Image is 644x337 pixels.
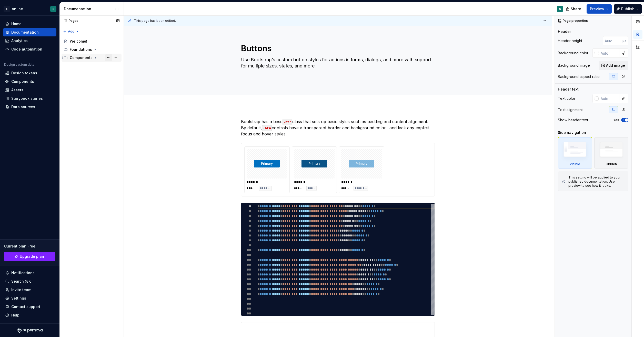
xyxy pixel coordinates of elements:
a: Analytics [3,37,56,45]
a: Components [3,77,56,86]
input: Auto [599,94,619,103]
button: Preview [587,4,612,14]
div: Page tree [62,37,122,62]
button: Publish [614,4,642,14]
button: Contact support [3,303,56,311]
span: Publish [621,6,635,12]
div: Components [62,54,122,62]
button: Add image [599,61,628,70]
a: Documentation [3,28,56,36]
a: Welcome! [62,37,122,45]
div: Assets [11,87,23,93]
code: .btn [283,119,292,125]
button: Notifications [3,269,56,277]
div: Text alignment [558,107,583,112]
div: Header [558,29,571,34]
a: Home [3,20,56,28]
div: Invite team [11,287,31,292]
div: Help [11,313,19,318]
div: Welcome! [70,39,87,44]
textarea: Use Bootstrap’s custom button styles for actions in forms, dialogs, and more with support for mul... [240,56,434,82]
div: Notifications [11,270,35,275]
div: Documentation [11,30,39,35]
div: Header text [558,87,579,92]
label: Yes [613,118,619,122]
div: Documentation [64,6,112,12]
div: S [4,6,10,12]
p: px [622,39,626,43]
div: Components [11,79,34,84]
div: online [12,6,23,12]
input: Auto [599,48,619,58]
div: Contact support [11,304,40,309]
input: Auto [603,36,622,45]
div: Side navigation [558,130,586,135]
div: Hidden [594,137,629,168]
button: Search ⌘K [3,277,56,285]
button: SonlineS [1,3,58,14]
div: Visible [570,162,580,166]
div: Background aspect ratio [558,74,600,79]
textarea: Buttons [240,42,434,55]
a: Assets [3,86,56,94]
div: Pages [62,19,78,23]
div: Components [70,55,93,60]
div: S [53,7,54,11]
div: Design system data [4,63,34,67]
a: Data sources [3,103,56,111]
span: Preview [590,6,604,12]
button: Add [62,28,81,35]
div: This setting will be applied to your published documentation. Use preview to see how it looks. [568,175,625,188]
div: Storybook stories [11,96,43,101]
div: Foundations [62,45,122,54]
a: Invite team [3,286,56,294]
div: Text color [558,96,575,101]
a: Design tokens [3,69,56,77]
div: Visible [558,137,592,168]
div: Current plan : Free [4,244,55,249]
div: Background image [558,63,590,68]
div: Search ⌘K [11,279,31,284]
div: S [559,7,561,11]
button: Share [563,4,585,14]
div: Home [11,21,22,26]
div: Background color [558,51,588,56]
svg: Supernova Logo [17,328,43,333]
div: Show header text [558,117,588,123]
a: Upgrade plan [4,252,55,261]
span: Share [571,6,581,12]
button: Help [3,311,56,319]
a: Settings [3,294,56,302]
div: Design tokens [11,71,37,76]
span: Add [68,29,74,34]
p: Bootstrap has a base class that sets up basic styles such as padding and content alignment. By de... [241,118,435,137]
div: Code automation [11,47,42,52]
span: Add image [606,63,625,68]
div: Analytics [11,38,28,43]
a: Code automation [3,45,56,53]
span: This page has been edited. [134,19,176,23]
div: Data sources [11,104,35,110]
span: Upgrade plan [20,254,44,259]
div: Settings [11,296,26,301]
div: Header height [558,38,582,43]
div: Hidden [606,162,617,166]
code: .btn [262,125,272,131]
a: Storybook stories [3,94,56,103]
div: Foundations [70,47,92,52]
